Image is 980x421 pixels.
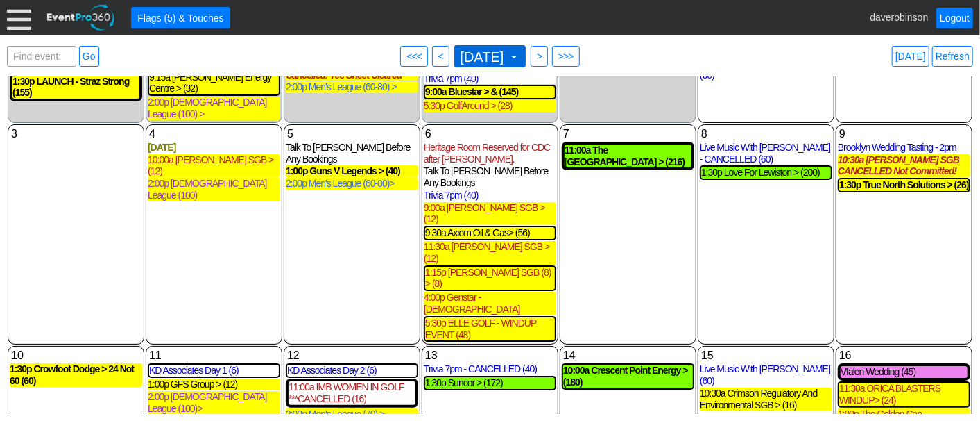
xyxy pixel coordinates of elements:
div: Show menu [148,126,280,142]
span: >>> [556,49,576,63]
span: <<< [404,49,424,63]
div: Show menu [10,126,142,142]
div: Show menu [700,348,832,363]
div: KD Associates Day 1 (6) [149,365,279,377]
div: 10:30a [PERSON_NAME] SGB CANCELLED Not Committed! (20) [838,154,970,178]
div: Menu: Click or 'Crtl+M' to toggle menu open/close [7,6,31,30]
a: Go [79,46,99,67]
div: Show menu [838,348,970,363]
div: 10:00a [PERSON_NAME] SGB > (12) [148,154,280,178]
div: 9:00a [PERSON_NAME] SGB > (12) [424,202,556,226]
div: Show menu [700,126,832,142]
div: Show menu [562,126,694,142]
div: 11:30a [PERSON_NAME] SGB > (12) [424,241,556,265]
span: Flags (5) & Touches [135,11,226,25]
span: < [436,49,446,63]
div: 11:00a The [GEOGRAPHIC_DATA] > (216) [565,145,691,168]
div: Trivia 7pm - CANCELLED (40) [424,363,556,375]
div: 1:00p Guns V Legends > (40) [286,165,418,177]
div: 11:00a IMB WOMEN IN GOLF ***CANCELLED (16) [289,381,415,405]
div: Brooklyn Wedding Tasting - 2pm [838,142,970,154]
div: Show menu [10,348,142,363]
div: Show menu [562,348,694,363]
div: KD Associates Day 2 (6) [287,365,417,377]
div: 5:30p GolfAround > (28) [424,100,556,112]
div: Talk To [PERSON_NAME] Before Any Bookings [424,165,556,189]
span: > [534,49,544,63]
div: 9:15a [PERSON_NAME] Energy Centre > (32) [149,72,279,95]
a: Refresh [932,46,973,67]
a: [DATE] [892,46,929,67]
div: 10:00a Crescent Point Energy > (180) [563,365,693,388]
div: 2:00p [DEMOGRAPHIC_DATA] League (100) [148,178,280,201]
div: Live Music With [PERSON_NAME] - CANCELLED (60) [700,142,832,165]
div: 5:30p ELLE GOLF - WINDUP EVENT (48) [425,317,555,341]
div: 11:30a ORICA BLASTERS WINDUP> (24) [839,383,969,406]
div: 1:00p GFS Group > (12) [148,379,280,390]
span: Flags (5) & Touches [135,10,226,25]
div: Show menu [286,348,418,363]
span: Find event: enter title [10,47,73,80]
div: 1:15p [PERSON_NAME] SGB (8) > (8) [425,267,555,290]
div: 9:30a Axiom Oil & Gas> (56) [425,227,555,239]
div: Show menu [424,126,556,142]
div: Live Music With [PERSON_NAME] (60) [700,363,832,387]
div: Show menu [148,348,280,363]
div: 2:00p [DEMOGRAPHIC_DATA] League (100)> [148,391,280,415]
div: Trivia 7pm (40) [424,73,556,85]
div: 2:00p Men's League (60-80)> [286,178,418,190]
div: Talk To [PERSON_NAME] Before Any Bookings [286,142,418,165]
div: 1:30p Crowfoot Dodge > 24 Not 60 (60) [10,363,142,387]
span: [DATE] [458,49,520,64]
a: Logout [936,8,973,28]
div: Show menu [838,126,970,142]
div: Show menu [286,126,418,142]
div: 1:30p True North Solutions > (26) [839,179,969,191]
div: Trivia 7pm (40) [424,190,556,201]
div: 10:30a Crimson Regulatory And Environmental SGB > (16) [700,388,832,411]
div: 2:00p Men's League (70) > [286,408,418,420]
div: 4:00p Genstar - [DEMOGRAPHIC_DATA][PERSON_NAME] > (10) [424,292,556,315]
div: 1:30p Suncor > (172) [425,377,555,389]
div: Vfalen Wedding (45) [841,366,968,378]
div: Show menu [424,348,556,363]
img: EventPro360 [45,2,117,33]
div: 1:30p LAUNCH - Straz Strong (155) [12,76,139,99]
span: [DATE] [458,50,507,64]
div: [DATE] [148,142,280,154]
div: 9:00a Bluestar > & (145) [425,86,555,98]
div: 1:30p Love For Lewiston > (200) [701,167,831,179]
div: Heritage Room Reserved for CDC after [PERSON_NAME]. [424,142,556,165]
span: daverobinson [870,11,928,22]
div: 2:00p Men's League (60-80) > [286,81,418,93]
div: 2:00p [DEMOGRAPHIC_DATA] League (100) > [148,97,280,120]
